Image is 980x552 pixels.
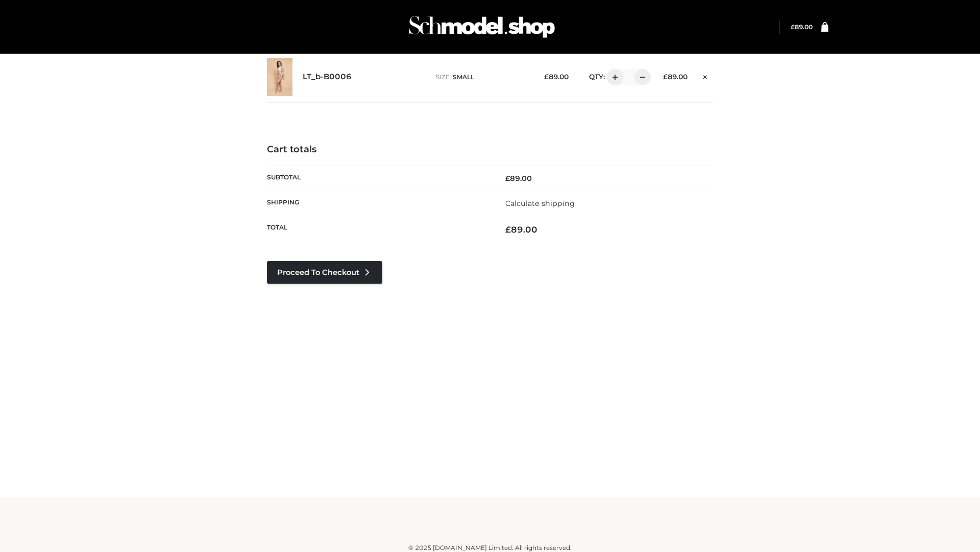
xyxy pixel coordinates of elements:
th: Total [267,216,490,243]
span: £ [544,73,549,81]
bdi: 89.00 [791,23,813,31]
img: Schmodel Admin 964 [405,7,558,47]
span: £ [663,73,668,81]
a: LT_b-B0006 [303,72,352,82]
span: SMALL [453,73,474,81]
span: £ [505,174,510,183]
span: £ [791,23,795,31]
a: Remove this item [698,69,713,82]
div: QTY: [579,69,647,85]
bdi: 89.00 [663,73,688,81]
span: £ [505,224,511,235]
bdi: 89.00 [505,224,537,235]
th: Shipping [267,191,490,216]
th: Subtotal [267,166,490,191]
a: Calculate shipping [505,199,575,208]
a: £89.00 [791,23,813,31]
a: Proceed to Checkout [267,261,382,284]
bdi: 89.00 [505,174,532,183]
h4: Cart totals [267,144,713,155]
p: size : [436,73,528,82]
bdi: 89.00 [544,73,569,81]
